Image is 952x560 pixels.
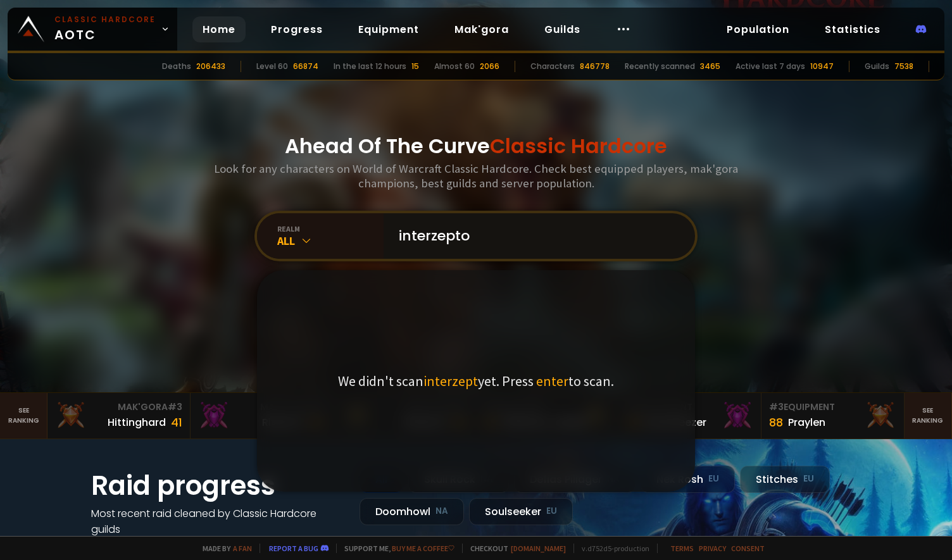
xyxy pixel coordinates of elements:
div: 846778 [580,61,610,72]
span: # 3 [168,401,182,413]
div: Recently scanned [625,61,695,72]
div: In the last 12 hours [334,61,406,72]
div: 2066 [480,61,499,72]
a: Report a bug [269,544,318,553]
div: All [277,233,384,248]
span: # 3 [769,401,784,413]
small: Classic Hardcore [54,14,156,25]
p: We didn't scan yet. Press to scan. [338,372,614,390]
div: Equipment [769,401,896,414]
a: a fan [233,544,252,553]
h1: Ahead Of The Curve [285,131,667,161]
div: Guilds [865,61,889,72]
a: Equipment [348,16,429,42]
div: Stitches [740,466,830,493]
a: Mak'gora [444,16,519,42]
div: 15 [411,61,419,72]
div: 41 [171,414,182,431]
input: Search a character... [391,213,680,259]
a: Terms [670,544,694,553]
div: Mak'Gora [55,401,182,414]
a: Statistics [815,16,891,42]
a: Mak'Gora#2Rivench100 [191,393,334,439]
a: Guilds [534,16,591,42]
div: Hittinghard [108,414,166,430]
small: EU [708,473,719,485]
a: Classic HardcoreAOTC [8,8,177,51]
div: 10947 [810,61,834,72]
a: [DOMAIN_NAME] [511,544,566,553]
a: Home [192,16,246,42]
small: EU [546,505,557,518]
span: Checkout [462,544,566,553]
h1: Raid progress [91,466,344,506]
small: NA [435,505,448,518]
span: Classic Hardcore [490,132,667,160]
div: Deaths [162,61,191,72]
a: Progress [261,16,333,42]
span: enter [536,372,568,390]
div: 66874 [293,61,318,72]
div: Mak'Gora [198,401,325,414]
span: AOTC [54,14,156,44]
a: Population [717,16,799,42]
div: 3465 [700,61,720,72]
a: Mak'Gora#3Hittinghard41 [47,393,191,439]
div: 88 [769,414,783,431]
a: Consent [731,544,765,553]
small: EU [803,473,814,485]
a: Buy me a coffee [392,544,454,553]
div: Level 60 [256,61,288,72]
div: Soulseeker [469,498,573,525]
div: 7538 [894,61,913,72]
div: Characters [530,61,575,72]
h3: Look for any characters on World of Warcraft Classic Hardcore. Check best equipped players, mak'g... [209,161,743,190]
span: Made by [195,544,252,553]
a: Privacy [699,544,726,553]
span: interzept [423,372,478,390]
div: Doomhowl [360,498,464,525]
div: Almost 60 [434,61,475,72]
div: realm [277,224,384,233]
div: Praylen [788,414,825,430]
span: Support me, [336,544,454,553]
div: 206433 [196,61,225,72]
h4: Most recent raid cleaned by Classic Hardcore guilds [91,506,344,537]
span: v. d752d5 - production [573,544,649,553]
a: #3Equipment88Praylen [761,393,905,439]
a: Seeranking [905,393,952,439]
div: Active last 7 days [736,61,805,72]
